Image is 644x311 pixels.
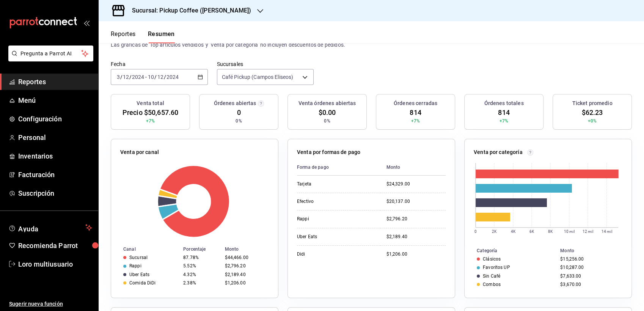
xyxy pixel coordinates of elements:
font: Loro multiusuario [18,260,73,268]
input: -- [157,74,164,80]
font: Recomienda Parrot [18,242,78,250]
div: Sucursal [129,255,148,260]
div: Uber Eats [297,234,373,240]
th: Monto [557,247,631,255]
div: $7,633.00 [560,273,619,279]
div: Comida DiDi [129,280,156,286]
div: $2,796.20 [225,263,266,269]
div: $2,189.40 [225,272,266,277]
div: $44,466.00 [225,255,266,260]
div: Didi [297,251,373,258]
span: 0 [237,107,240,118]
label: Sucursales [217,61,314,67]
div: Favoritos UP [483,265,510,270]
text: 2K [492,229,497,234]
div: Efectivo [297,198,373,205]
span: / [154,74,157,80]
text: 10 mil [564,229,575,234]
span: / [129,74,132,80]
h3: Ticket promedio [572,99,613,107]
span: Café Pickup (Campos Eliseos) [222,73,294,81]
font: Menú [18,96,36,104]
p: Venta por categoría [474,148,523,156]
div: Rappi [129,263,141,269]
font: Inventarios [18,152,53,160]
text: 4K [511,229,516,234]
span: / [164,74,166,80]
text: 0 [474,229,477,234]
input: -- [148,74,154,80]
div: 5.52% [183,263,218,269]
h3: Órdenes abiertas [214,99,256,107]
span: $0.00 [319,107,336,118]
span: $62.23 [582,107,603,118]
div: Rappi [297,216,373,222]
span: Ayuda [18,223,82,232]
text: 8K [548,229,553,234]
div: Clásicos [483,256,501,262]
button: Pregunta a Parrot AI [8,46,93,61]
h3: Órdenes cerradas [394,99,437,107]
font: Configuración [18,115,62,123]
h3: Sucursal: Pickup Coffee ([PERSON_NAME]) [126,6,251,15]
button: open_drawer_menu [83,20,90,26]
div: Pestañas de navegación [111,30,175,43]
h3: Venta órdenes abiertas [298,99,356,107]
div: 4.32% [183,272,218,277]
font: Reportes [18,78,46,86]
p: Venta por canal [120,148,159,156]
div: $1,206.00 [386,251,446,258]
font: Suscripción [18,189,54,197]
div: 87.78% [183,255,218,260]
font: Reportes [111,30,136,38]
div: 2.38% [183,280,218,286]
button: Resumen [148,30,175,43]
th: Monto [221,245,278,253]
span: / [120,74,123,80]
p: Venta por formas de pago [297,148,360,156]
div: Uber Eats [129,272,149,277]
span: 0% [324,118,330,124]
div: Tarjeta [297,181,373,187]
span: +7% [411,118,420,124]
span: 814 [410,107,421,118]
div: Combos [483,282,501,287]
div: $2,189.40 [386,234,446,240]
div: $15,256.00 [560,256,619,262]
text: 14 mil [602,229,612,234]
h3: Venta total [137,99,164,107]
font: Facturación [18,171,55,179]
h3: Órdenes totales [484,99,524,107]
a: Pregunta a Parrot AI [5,55,93,63]
div: Sin Café [483,273,500,279]
span: +0% [588,118,597,124]
font: Personal [18,134,46,141]
th: Categoría [465,247,557,255]
div: $3,670.00 [560,282,619,287]
th: Monto [380,159,446,176]
div: $20,137.00 [386,198,446,205]
input: ---- [166,74,179,80]
input: -- [123,74,129,80]
span: +7% [499,118,508,124]
label: Fecha [111,61,208,67]
span: 814 [498,107,509,118]
span: Pregunta a Parrot AI [20,50,82,58]
text: 6K [529,229,534,234]
span: Precio $50,657.60 [123,107,178,118]
span: 0% [236,118,242,124]
input: -- [116,74,120,80]
div: $10,287.00 [560,265,619,270]
input: ---- [132,74,145,80]
th: Porcentaje [180,245,221,253]
div: $1,206.00 [225,280,266,286]
th: Canal [111,245,180,253]
span: - [145,74,147,80]
text: 12 mil [583,229,593,234]
th: Forma de pago [297,159,380,176]
div: $2,796.20 [386,216,446,222]
span: +7% [146,118,155,124]
font: Sugerir nueva función [9,301,63,307]
div: $24,329.00 [386,181,446,187]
